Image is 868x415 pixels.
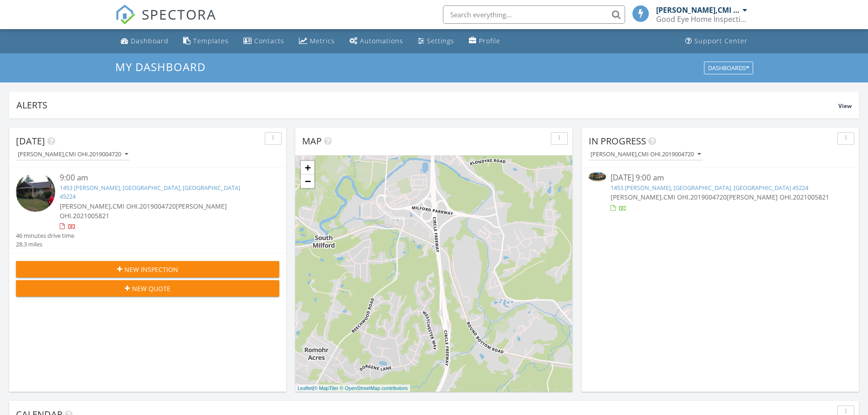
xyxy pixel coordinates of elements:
a: Support Center [682,33,751,50]
div: 46 minutes drive time [16,231,74,240]
span: New Inspection [124,265,178,274]
input: Search everything... [443,5,625,24]
span: View [838,102,852,110]
a: © MapTiler [314,385,339,391]
a: Company Profile [465,33,504,50]
span: [PERSON_NAME],CMI OHI.2019004720 [611,193,727,201]
a: Automations (Basic) [346,33,407,50]
div: Support Center [694,36,748,45]
div: Profile [479,36,500,45]
div: [PERSON_NAME],CMI OHI.2019004720 [591,151,701,158]
div: Good Eye Home Inspections, Sewer Scopes & Mold Testing [656,15,747,24]
a: Contacts [240,33,288,50]
button: [PERSON_NAME],CMI OHI.2019004720 [16,149,130,161]
button: [PERSON_NAME],CMI OHI.2019004720 [589,149,703,161]
span: [PERSON_NAME],CMI OHI.2019004720 [60,202,176,210]
button: New Inspection [16,261,279,277]
a: SPECTORA [115,12,216,31]
div: Contacts [254,36,284,45]
a: 9:00 am 1453 [PERSON_NAME], [GEOGRAPHIC_DATA], [GEOGRAPHIC_DATA] 45224 [PERSON_NAME],CMI OHI.2019... [16,172,279,249]
div: Metrics [310,36,335,45]
span: My Dashboard [115,59,205,74]
span: [DATE] [16,135,45,147]
span: [PERSON_NAME] OHI.2021005821 [727,193,829,201]
div: [DATE] 9:00 am [611,172,830,184]
a: Templates [180,33,232,50]
div: Dashboards [708,65,749,71]
div: 28.3 miles [16,240,74,249]
a: Settings [414,33,458,50]
div: [PERSON_NAME],CMI OHI.2019004720 [18,151,128,158]
div: Alerts [16,99,838,111]
a: Zoom out [301,174,314,188]
a: [DATE] 9:00 am 1453 [PERSON_NAME], [GEOGRAPHIC_DATA], [GEOGRAPHIC_DATA] 45224 [PERSON_NAME],CMI O... [589,172,852,213]
a: © OpenStreetMap contributors [340,385,408,391]
span: New Quote [132,284,170,293]
a: Metrics [295,33,339,50]
a: 1453 [PERSON_NAME], [GEOGRAPHIC_DATA], [GEOGRAPHIC_DATA] 45224 [60,184,240,200]
div: [PERSON_NAME],CMI OHI.2019004720 [656,5,740,15]
span: [PERSON_NAME] OHI.2021005821 [60,202,227,220]
div: 9:00 am [60,172,257,184]
img: 9556113%2Fcover_photos%2FU8rOeXfULr5dIt4eKvYk%2Fsmall.jpg [589,172,606,181]
span: In Progress [589,135,646,147]
img: 9556113%2Freports%2F8a1bf733-bcac-4e04-969a-58e9d39e0bf5%2Fcover_photos%2FlVlijBevLK9uk8DjbYI8%2F... [16,172,55,211]
div: Templates [193,36,229,45]
div: Automations [360,36,403,45]
button: New Quote [16,280,279,297]
span: Map [302,135,322,147]
span: SPECTORA [142,5,216,24]
img: The Best Home Inspection Software - Spectora [115,5,135,25]
a: Zoom in [301,161,314,174]
a: Dashboard [117,33,172,50]
div: Dashboard [131,36,169,45]
button: Dashboards [704,61,753,74]
div: | [295,384,410,392]
a: 1453 [PERSON_NAME], [GEOGRAPHIC_DATA], [GEOGRAPHIC_DATA] 45224 [611,184,808,192]
a: Leaflet [298,385,313,391]
div: Settings [427,36,454,45]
